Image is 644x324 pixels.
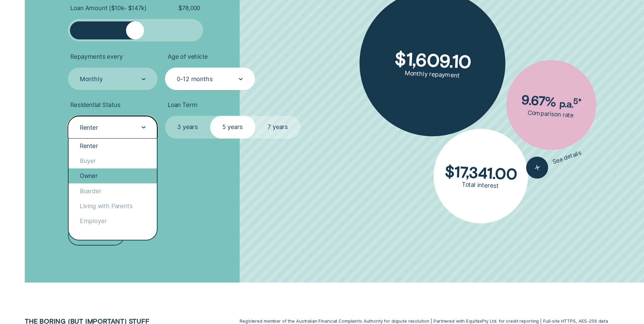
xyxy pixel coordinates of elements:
[68,225,125,246] a: Get estimate
[69,183,157,198] div: Boarder
[552,149,583,165] span: See details
[482,318,489,324] span: Pty
[490,318,497,324] span: Ltd
[168,53,208,60] span: Age of vehicle
[255,116,300,138] label: 7 years
[80,75,103,83] div: Monthly
[523,142,585,182] button: See details
[178,4,200,12] span: $ 78,000
[177,75,213,83] div: 0-12 months
[70,53,123,60] span: Repayments every
[168,101,197,109] span: Loan Term
[69,199,157,214] div: Living with Parents
[69,154,157,168] div: Buyer
[210,116,255,138] label: 5 years
[69,214,157,229] div: Employer
[69,168,157,183] div: Owner
[70,101,121,109] span: Residential Status
[490,318,497,324] span: L T D
[165,116,210,138] label: 3 years
[70,4,147,12] span: Loan Amount ( $10k - $147k )
[69,139,157,154] div: Renter
[482,318,489,324] span: P T Y
[80,124,98,131] div: Renter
